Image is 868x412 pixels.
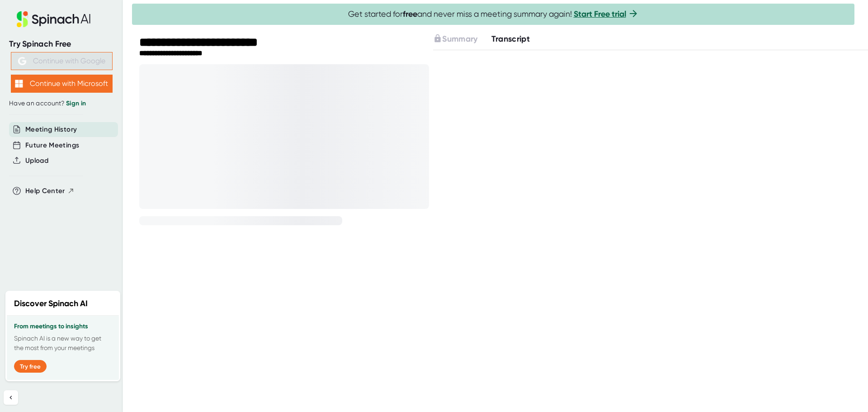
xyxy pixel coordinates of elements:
[18,57,26,65] img: Aehbyd4JwY73AAAAAElFTkSuQmCC
[25,186,65,196] span: Help Center
[66,99,86,107] a: Sign in
[4,390,18,405] button: Collapse sidebar
[442,34,477,44] span: Summary
[14,334,112,353] p: Spinach AI is a new way to get the most from your meetings
[25,140,79,151] button: Future Meetings
[14,360,47,373] button: Try free
[348,9,639,19] span: Get started for and never miss a meeting summary again!
[25,156,48,166] button: Upload
[11,75,113,93] button: Continue with Microsoft
[11,52,113,70] button: Continue with Google
[433,33,491,45] div: Upgrade to access
[14,298,88,310] h2: Discover Spinach AI
[491,33,530,45] button: Transcript
[491,34,530,44] span: Transcript
[574,9,626,19] a: Start Free trial
[433,33,477,45] button: Summary
[25,186,75,196] button: Help Center
[25,124,77,135] button: Meeting History
[14,323,112,330] h3: From meetings to insights
[403,9,417,19] b: free
[9,39,114,49] div: Try Spinach Free
[9,99,114,108] div: Have an account?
